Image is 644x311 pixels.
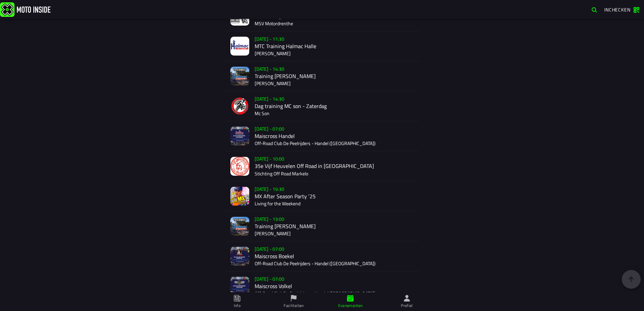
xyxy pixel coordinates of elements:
img: event-image [230,157,249,176]
a: event-image[DATE] - 10:0035e Vijf Heuvelen Off Road in [GEOGRAPHIC_DATA]Stichting Off Road Markelo [225,151,419,181]
img: event-image [230,187,249,206]
img: event-image [230,217,249,236]
a: event-image[DATE] - 07:00Maiscross HandelOff-Road Club De Peelrijders - Handel ([GEOGRAPHIC_DATA]) [225,121,419,151]
a: event-image[DATE] - 07:00Maiscross BoekelOff-Road Club De Peelrijders - Handel ([GEOGRAPHIC_DATA]) [225,241,419,271]
a: event-image[DATE] - 14:30Dag training MC son - ZaterdagMc Son [225,91,419,121]
ion-label: Profiel [401,303,413,309]
a: event-image[DATE] - 14:30Training [PERSON_NAME][PERSON_NAME] [225,61,419,91]
ion-label: Info [234,303,240,309]
img: event-image [230,97,249,115]
ion-label: Faciliteiten [284,303,303,309]
a: event-image[DATE] - 07:00Maiscross VolkelOff-Road Club De Peelrijders - Handel ([GEOGRAPHIC_DATA]) [225,271,419,301]
a: event-image[DATE] - 19:30MX After Season Party ‘25Living for the Weekend [225,181,419,211]
img: event-image [230,277,249,296]
ion-label: Evenementen [338,303,363,309]
a: Inchecken [601,4,643,15]
span: Inchecken [604,6,631,13]
a: event-image[DATE] - 11:30MTC Training Halmac Halle[PERSON_NAME] [225,31,419,61]
a: event-image[DATE] - 13:00Training [PERSON_NAME][PERSON_NAME] [225,211,419,241]
img: event-image [230,127,249,145]
img: event-image [230,67,249,85]
img: event-image [230,37,249,56]
img: event-image [230,247,249,266]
